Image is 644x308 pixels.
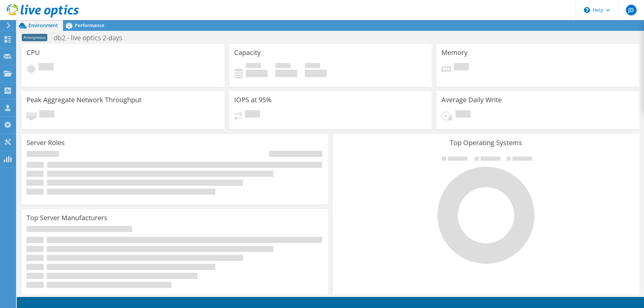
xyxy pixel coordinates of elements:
h3: Top Operating Systems [338,139,634,146]
h3: Memory [441,49,468,56]
span: Total [305,63,320,70]
h4: 0 GiB [275,70,297,77]
h3: Peak Aggregate Network Throughput [26,96,142,104]
h4: 0 GiB [246,70,268,77]
h3: Server Roles [26,139,65,146]
span: Free [275,63,290,70]
h3: Average Daily Write [441,96,502,104]
h3: Capacity [234,49,261,56]
span: Environment [29,22,58,28]
span: Pending [454,63,469,72]
span: JD [626,5,637,15]
h3: CPU [26,49,40,56]
span: Pending [39,110,54,119]
span: Pending [245,110,260,119]
span: Anonymous [22,34,47,41]
h4: 0 GiB [305,70,327,77]
span: Performance [75,22,104,28]
svg: \n [584,7,590,13]
h3: IOPS at 95% [234,96,272,104]
h3: Top Server Manufacturers [26,214,107,222]
span: Used [246,63,261,70]
span: Pending [455,110,471,119]
h1: db2 - live optics 2-days [51,34,132,42]
span: Pending [39,63,54,72]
